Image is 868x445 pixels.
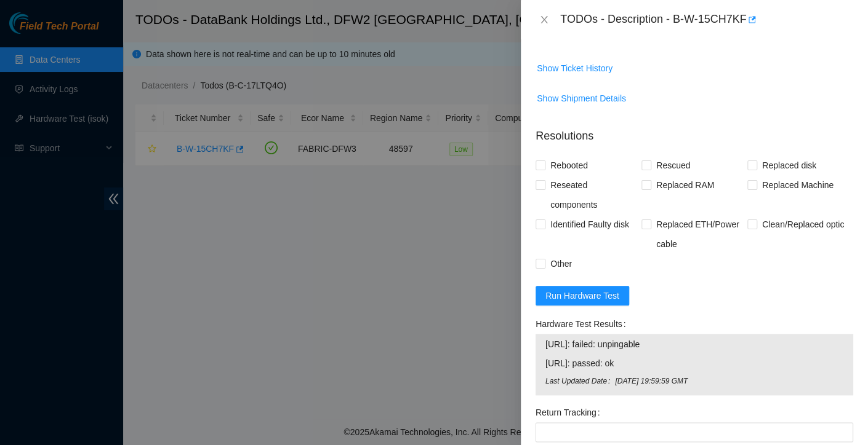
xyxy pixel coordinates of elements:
[757,156,821,175] span: Replaced disk
[536,58,613,78] button: Show Ticket History
[536,286,629,305] button: Run Hardware Test
[757,215,849,234] span: Clean/Replaced optic
[545,156,593,175] span: Rebooted
[545,337,843,351] span: [URL]: failed: unpingable
[536,314,630,334] label: Hardware Test Results
[536,89,627,108] button: Show Shipment Details
[545,175,641,215] span: Reseated components
[651,156,695,175] span: Rescued
[536,403,605,422] label: Return Tracking
[651,175,719,195] span: Replaced RAM
[536,14,553,26] button: Close
[545,215,634,234] span: Identified Faulty disk
[545,289,619,302] span: Run Hardware Test
[536,422,853,442] input: Return Tracking
[545,254,577,274] span: Other
[615,376,843,387] span: [DATE] 19:59:59 GMT
[539,15,549,25] span: close
[651,215,747,254] span: Replaced ETH/Power cable
[537,61,613,75] span: Show Ticket History
[536,118,853,144] p: Resolutions
[757,175,838,195] span: Replaced Machine
[560,10,853,30] div: TODOs - Description - B-W-15CH7KF
[537,92,626,105] span: Show Shipment Details
[545,376,615,387] span: Last Updated Date
[545,356,843,370] span: [URL]: passed: ok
